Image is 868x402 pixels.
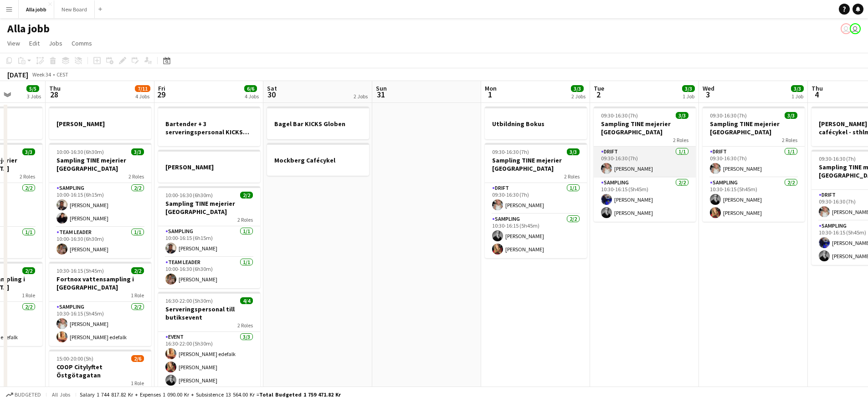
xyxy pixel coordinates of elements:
app-card-role: Sampling2/210:30-16:15 (5h45m)[PERSON_NAME][PERSON_NAME] [485,214,587,258]
app-job-card: [PERSON_NAME] [49,107,151,139]
span: Wed [703,84,714,92]
span: Jobs [49,39,62,47]
div: 2 Jobs [354,93,368,100]
div: 4 Jobs [135,93,150,100]
app-card-role: Drift1/109:30-16:30 (7h)[PERSON_NAME] [703,147,805,178]
span: Thu [812,84,823,92]
app-job-card: Bartender + 3 serveringspersonal KICKS Globen [158,107,260,146]
span: 1 Role [131,292,144,299]
span: 3/3 [682,85,695,92]
span: 6/6 [244,85,257,92]
span: 2 Roles [782,137,797,143]
span: 4 [810,89,823,100]
button: New Board [54,0,95,18]
span: 3/3 [676,112,688,119]
span: Mon [485,84,497,92]
div: Bagel Bar KICKS Globen [267,107,369,139]
span: 10:00-16:30 (6h30m) [56,148,104,155]
h3: Serveringspersonal till butiksevent [158,305,260,321]
app-card-role: Sampling2/210:00-16:15 (6h15m)[PERSON_NAME][PERSON_NAME] [49,183,151,227]
app-job-card: Mockberg Cafécykel [267,143,369,176]
button: Budgeted [5,390,42,400]
app-card-role: Sampling2/210:30-16:15 (5h45m)[PERSON_NAME][PERSON_NAME] edefalk [49,302,151,346]
div: 1 Job [791,93,803,100]
h3: Bagel Bar KICKS Globen [267,120,369,128]
span: 09:30-16:30 (7h) [492,148,529,155]
span: 30 [266,89,277,100]
div: 09:30-16:30 (7h)3/3Sampling TINE mejerier [GEOGRAPHIC_DATA]2 RolesDrift1/109:30-16:30 (7h)[PERSON... [485,143,587,258]
h3: COOP Citylyftet Östgötagatan [49,363,151,379]
span: Comms [72,39,92,47]
span: All jobs [50,391,72,398]
span: Sat [267,84,277,92]
a: Jobs [45,37,66,49]
span: Thu [49,84,61,92]
span: View [7,39,20,47]
h3: Utbildning Bokus [485,120,587,128]
app-job-card: 10:00-16:30 (6h30m)3/3Sampling TINE mejerier [GEOGRAPHIC_DATA]2 RolesSampling2/210:00-16:15 (6h15... [49,143,151,258]
app-job-card: Utbildning Bokus [485,107,587,139]
app-job-card: 09:30-16:30 (7h)3/3Sampling TINE mejerier [GEOGRAPHIC_DATA]2 RolesDrift1/109:30-16:30 (7h)[PERSON... [703,107,805,222]
app-card-role: Team Leader1/110:00-16:30 (6h30m)[PERSON_NAME] [158,257,260,288]
app-card-role: Sampling2/210:30-16:15 (5h45m)[PERSON_NAME][PERSON_NAME] [594,178,696,222]
h3: Mockberg Cafécykel [267,156,369,164]
a: View [4,37,24,49]
h1: Alla jobb [7,22,50,36]
span: 3/3 [131,148,144,155]
span: 09:30-16:30 (7h) [601,112,638,119]
app-job-card: 10:00-16:30 (6h30m)2/2Sampling TINE mejerier [GEOGRAPHIC_DATA]2 RolesSampling1/110:00-16:15 (6h15... [158,186,260,288]
span: 2/6 [131,355,144,362]
span: 2/2 [240,192,253,198]
span: 29 [157,89,165,100]
span: 09:30-16:30 (7h) [710,112,747,119]
h3: Sampling TINE mejerier [GEOGRAPHIC_DATA] [49,156,151,173]
div: 1 Job [683,93,694,100]
span: Week 34 [30,71,53,78]
span: 2/2 [22,267,35,274]
app-job-card: 09:30-16:30 (7h)3/3Sampling TINE mejerier [GEOGRAPHIC_DATA]2 RolesDrift1/109:30-16:30 (7h)[PERSON... [594,107,696,222]
span: 1 [483,89,497,100]
span: 4/4 [240,297,253,304]
span: 2/2 [131,267,144,274]
app-user-avatar: August Löfgren [850,23,861,34]
span: Edit [29,39,40,47]
span: 3/3 [791,85,804,92]
span: 15:00-20:00 (5h) [56,355,93,362]
span: 7/11 [135,85,150,92]
span: 2 Roles [564,173,580,180]
h3: [PERSON_NAME] [158,163,260,171]
app-card-role: Event3/316:30-22:00 (5h30m)[PERSON_NAME] edefalk[PERSON_NAME][PERSON_NAME] [158,332,260,389]
app-card-role: Drift1/109:30-16:30 (7h)[PERSON_NAME] [594,147,696,178]
app-job-card: [PERSON_NAME] [158,150,260,183]
span: Sun [376,84,387,92]
span: 2 Roles [237,322,253,329]
div: CEST [56,71,68,78]
app-card-role: Team Leader1/110:00-16:30 (6h30m)[PERSON_NAME] [49,227,151,258]
span: 2 Roles [237,216,253,223]
span: 10:30-16:15 (5h45m) [56,267,104,274]
span: 1 Role [131,380,144,387]
span: 2 Roles [128,173,144,180]
span: 3 [701,89,714,100]
h3: [PERSON_NAME] [49,120,151,128]
div: 10:30-16:15 (5h45m)2/2Fortnox vattensampling i [GEOGRAPHIC_DATA]1 RoleSampling2/210:30-16:15 (5h4... [49,262,151,346]
button: Alla jobb [19,0,54,18]
span: 31 [375,89,387,100]
div: 3 Jobs [27,93,41,100]
span: 1 Role [22,292,35,299]
h3: Bartender + 3 serveringspersonal KICKS Globen [158,120,260,136]
a: Edit [26,37,43,49]
span: 2 Roles [673,137,688,143]
span: Budgeted [15,392,41,398]
span: Tue [594,84,604,92]
h3: Fortnox vattensampling i [GEOGRAPHIC_DATA] [49,275,151,291]
div: 2 Jobs [571,93,586,100]
span: 3/3 [785,112,797,119]
a: Comms [68,37,96,49]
